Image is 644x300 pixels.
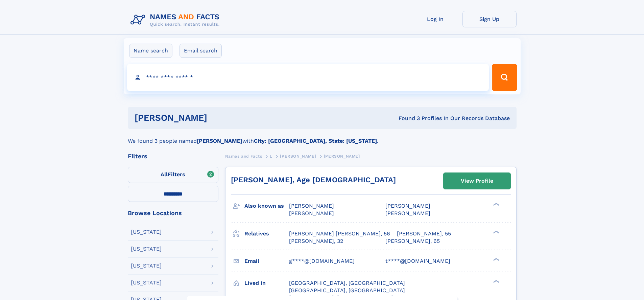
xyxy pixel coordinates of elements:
span: [PERSON_NAME] [289,210,334,216]
div: ❯ [492,279,500,283]
img: Logo Names and Facts [128,11,225,29]
a: View Profile [444,173,510,189]
span: All [161,171,168,178]
h3: Relatives [244,228,289,239]
a: [PERSON_NAME] [PERSON_NAME], 56 [289,230,390,237]
span: [GEOGRAPHIC_DATA], [GEOGRAPHIC_DATA] [289,287,405,294]
h3: Lived in [244,277,289,289]
div: We found 3 people named with . [128,129,517,145]
div: ❯ [492,257,500,261]
label: Name search [129,44,172,58]
a: [PERSON_NAME], Age [DEMOGRAPHIC_DATA] [231,176,396,184]
div: [US_STATE] [131,280,162,285]
h1: [PERSON_NAME] [135,114,303,122]
a: Names and Facts [225,152,262,160]
button: Search Button [492,64,517,91]
span: [PERSON_NAME] [289,203,334,209]
input: search input [127,64,489,91]
span: L [270,154,272,159]
div: Browse Locations [128,210,218,216]
div: [US_STATE] [131,229,162,235]
b: City: [GEOGRAPHIC_DATA], State: [US_STATE] [254,138,377,144]
a: Sign Up [462,11,517,27]
span: [PERSON_NAME] [385,203,430,209]
div: Filters [128,153,218,159]
label: Filters [128,167,218,183]
div: [US_STATE] [131,246,162,252]
b: [PERSON_NAME] [197,138,242,144]
a: [PERSON_NAME], 32 [289,237,343,245]
div: [US_STATE] [131,263,162,269]
a: Log In [408,11,462,27]
h3: Also known as [244,200,289,212]
h3: Email [244,255,289,267]
span: [PERSON_NAME] [324,154,360,159]
a: [PERSON_NAME], 65 [385,237,440,245]
span: [GEOGRAPHIC_DATA], [GEOGRAPHIC_DATA] [289,280,405,286]
span: [PERSON_NAME] [385,210,430,216]
label: Email search [180,44,222,58]
div: View Profile [461,173,493,189]
a: L [270,152,272,160]
div: Found 3 Profiles In Our Records Database [303,115,510,122]
div: ❯ [492,230,500,234]
a: [PERSON_NAME], 55 [397,230,451,237]
a: [PERSON_NAME] [280,152,316,160]
span: [PERSON_NAME] [280,154,316,159]
div: ❯ [492,202,500,207]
